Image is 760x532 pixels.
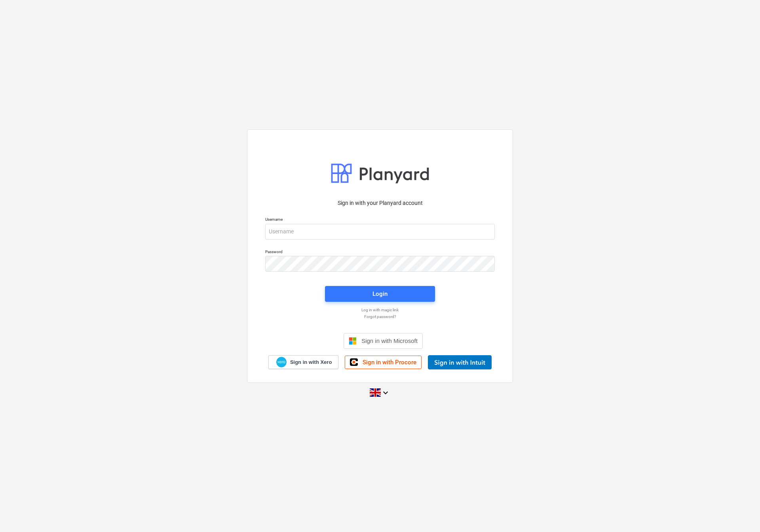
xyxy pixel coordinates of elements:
div: Login [372,289,388,299]
span: Sign in with Procore [363,359,416,366]
i: keyboard_arrow_down [381,388,390,398]
img: Xero logo [276,357,287,367]
a: Log in with magic link [261,307,499,312]
p: Password [265,249,495,256]
a: Forgot password? [261,314,499,319]
p: Sign in with your Planyard account [265,199,495,207]
p: Username [265,217,495,223]
a: Sign in with Xero [268,355,339,369]
span: Sign in with Xero [290,359,332,366]
a: Sign in with Procore [345,356,422,369]
input: Username [265,224,495,240]
button: Login [325,286,435,302]
img: Microsoft logo [349,337,357,345]
span: Sign in with Microsoft [361,337,418,344]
